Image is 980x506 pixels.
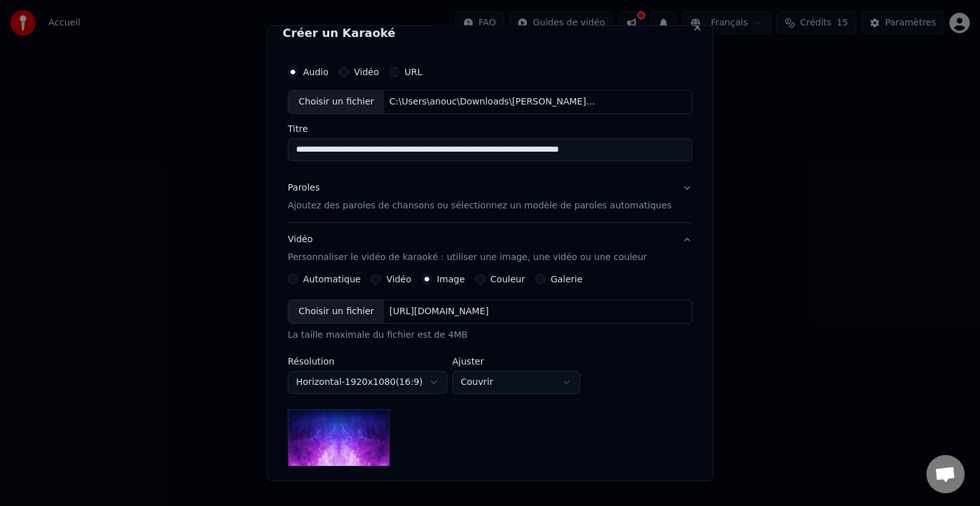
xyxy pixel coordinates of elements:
div: Choisir un fichier [288,300,384,323]
label: Image [437,275,465,284]
label: Titre [288,124,692,133]
div: C:\Users\anouc\Downloads\[PERSON_NAME] - Sous le ciel de Paris - Instrumental Karaoke #karaoke #i... [385,96,602,108]
label: Résolution [288,357,447,366]
div: Choisir un fichier [288,90,384,113]
label: Vidéo [354,68,379,76]
label: Vidéo [387,275,412,284]
button: VidéoPersonnaliser le vidéo de karaoké : utiliser une image, une vidéo ou une couleur [288,223,692,274]
label: Galerie [551,275,583,284]
label: URL [405,68,422,76]
div: La taille maximale du fichier est de 4MB [288,329,692,342]
div: Paroles [288,182,320,194]
label: Ajuster [452,357,580,366]
label: Automatique [303,275,360,284]
label: Couleur [491,275,525,284]
label: Audio [303,68,329,76]
p: Personnaliser le vidéo de karaoké : utiliser une image, une vidéo ou une couleur [288,251,647,264]
p: Ajoutez des paroles de chansons ou sélectionnez un modèle de paroles automatiques [288,199,672,212]
button: ParolesAjoutez des paroles de chansons ou sélectionnez un modèle de paroles automatiques [288,171,692,222]
div: Vidéo [288,233,647,264]
h2: Créer un Karaoké [283,27,697,39]
div: [URL][DOMAIN_NAME] [385,305,494,318]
